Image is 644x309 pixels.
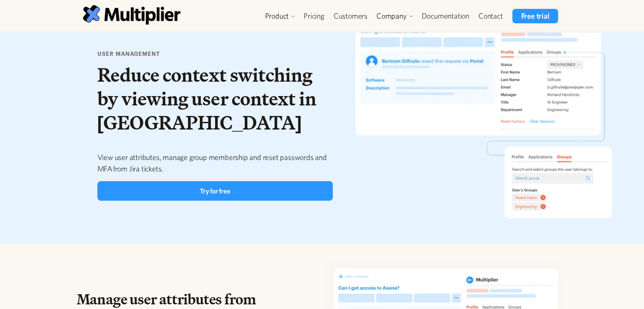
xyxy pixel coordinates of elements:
[512,9,558,23] a: Free trial
[474,9,508,23] a: Contact
[299,9,329,23] a: Pricing
[97,181,333,201] a: Try for free
[265,11,289,21] div: Product
[97,50,333,58] h5: user management
[260,9,299,23] div: Product
[97,63,333,135] h1: Reduce context switching by viewing user context in [GEOGRAPHIC_DATA]
[372,9,417,23] div: Company
[329,9,372,23] a: Customers
[346,1,618,227] img: Desktop and Mobile illustration
[97,152,333,174] p: View user attributes, manage group membership and reset passwords and MFA from Jira tickets.
[417,9,473,23] a: Documentation
[376,11,407,21] div: Company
